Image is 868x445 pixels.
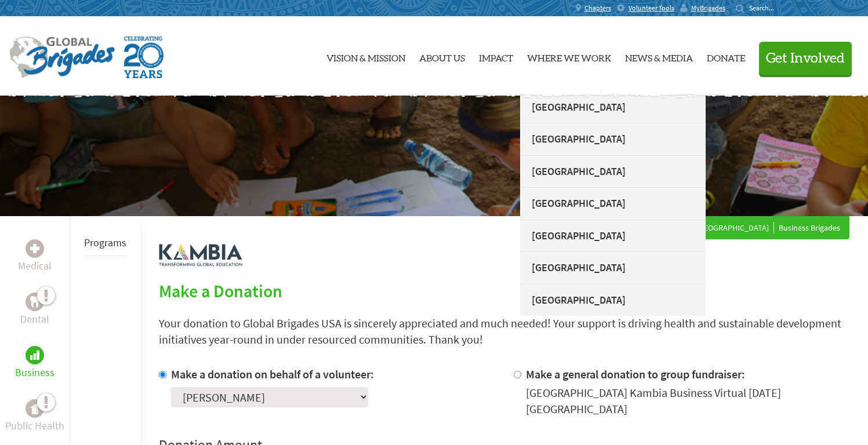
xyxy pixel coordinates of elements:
[26,239,44,258] div: Medical
[20,311,49,327] p: Dental
[520,251,706,284] a: [GEOGRAPHIC_DATA]
[326,26,405,86] a: Vision & Mission
[30,296,39,307] img: Dental
[5,399,64,434] a: Public HealthPublic Health
[26,293,44,311] div: Dental
[5,418,64,434] p: Public Health
[9,37,115,78] img: Global Brigades Logo
[629,3,674,13] span: Volunteer Tools
[520,155,706,188] a: [GEOGRAPHIC_DATA]
[15,364,55,381] p: Business
[584,3,611,13] span: Chapters
[124,37,164,78] img: Global Brigades Celebrating 20 Years
[520,284,706,316] a: [GEOGRAPHIC_DATA]
[26,346,44,364] div: Business
[84,236,126,249] a: Programs
[625,26,693,86] a: News & Media
[520,220,706,252] a: [GEOGRAPHIC_DATA]
[171,367,374,381] label: Make a donation on behalf of a volunteer:
[20,293,49,327] a: DentalDental
[84,230,126,256] li: Programs
[749,3,782,12] input: Search...
[30,351,39,360] img: Business
[479,26,513,86] a: Impact
[707,26,745,86] a: Donate
[26,399,44,418] div: Public Health
[159,315,849,348] p: Your donation to Global Brigades USA is sincerely appreciated and much needed! Your support is dr...
[520,123,706,155] a: [GEOGRAPHIC_DATA]
[526,385,850,417] div: [GEOGRAPHIC_DATA] Kambia Business Virtual [DATE] [GEOGRAPHIC_DATA]
[15,346,55,381] a: BusinessBusiness
[30,244,39,253] img: Medical
[527,26,611,86] a: Where We Work
[526,367,745,381] label: Make a general donation to group fundraiser:
[520,187,706,220] a: [GEOGRAPHIC_DATA]
[18,258,52,274] p: Medical
[680,222,840,234] div: Business Brigades
[691,3,725,13] span: MyBrigades
[30,403,39,414] img: Public Health
[766,52,845,65] span: Get Involved
[159,244,242,267] img: logo-kambia.png
[159,280,849,301] h2: Make a Donation
[520,91,706,123] a: [GEOGRAPHIC_DATA]
[18,239,52,274] a: MedicalMedical
[696,222,774,234] a: [GEOGRAPHIC_DATA]
[759,42,852,75] button: Get Involved
[419,26,465,86] a: About Us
